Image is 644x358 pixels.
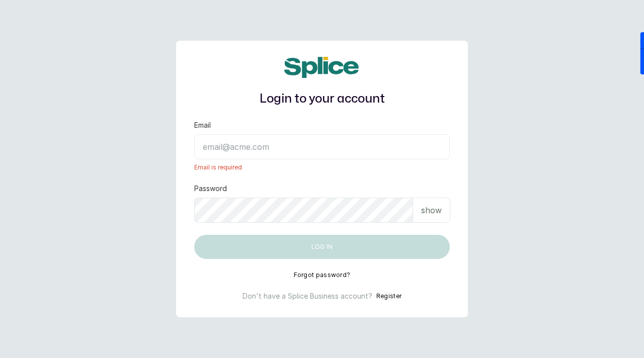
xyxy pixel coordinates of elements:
label: Password [194,184,227,194]
input: email@acme.com [194,134,450,159]
span: Email is required [194,163,450,171]
button: Log in [194,235,450,259]
p: show [421,204,442,216]
p: Don't have a Splice Business account? [243,291,372,301]
h1: Login to your account [194,90,450,108]
button: Forgot password? [294,271,351,279]
label: Email [194,120,211,130]
button: Register [376,291,401,301]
